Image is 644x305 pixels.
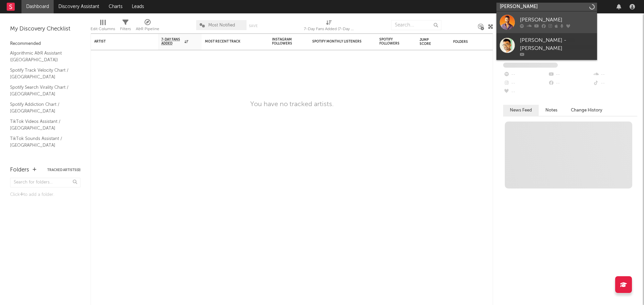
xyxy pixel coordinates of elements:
[304,17,354,36] div: 7-Day Fans Added (7-Day Fans Added)
[91,17,115,36] div: Edit Columns
[503,105,539,116] button: News Feed
[10,84,74,97] a: Spotify Search Virality Chart / [GEOGRAPHIC_DATA]
[205,40,255,44] div: Most Recent Track
[503,79,548,88] div: --
[10,25,80,33] div: My Discovery Checklist
[503,88,548,96] div: --
[10,67,74,80] a: Spotify Track Velocity Chart / [GEOGRAPHIC_DATA]
[94,40,145,44] div: Artist
[10,118,74,132] a: TikTok Videos Assistant / [GEOGRAPHIC_DATA]
[120,25,131,33] div: Filters
[10,40,80,48] div: Recommended
[520,16,594,24] div: [PERSON_NAME]
[379,37,403,46] div: Spotify Followers
[312,40,363,44] div: Spotify Monthly Listeners
[548,79,592,88] div: --
[304,25,354,33] div: 7-Day Fans Added (7-Day Fans Added)
[249,24,258,28] button: Save
[136,25,159,33] div: A&R Pipeline
[503,70,548,79] div: --
[520,36,594,53] div: [PERSON_NAME] - [PERSON_NAME]
[10,178,80,187] input: Search for folders...
[91,25,115,33] div: Edit Columns
[503,63,558,68] span: Fans Added by Platform
[10,191,80,199] div: Click to add a folder.
[208,23,235,27] span: Most Notified
[136,17,159,36] div: A&R Pipeline
[548,70,592,79] div: --
[420,38,436,46] div: Jump Score
[496,11,597,33] a: [PERSON_NAME]
[496,33,597,60] a: [PERSON_NAME] - [PERSON_NAME]
[496,3,597,11] input: Search for artists
[10,135,74,149] a: TikTok Sounds Assistant / [GEOGRAPHIC_DATA]
[593,70,637,79] div: --
[539,105,564,116] button: Notes
[250,100,334,108] div: You have no tracked artists.
[10,166,29,174] div: Folders
[391,20,441,30] input: Search...
[47,168,80,172] button: Tracked Artists(0)
[10,101,74,115] a: Spotify Addiction Chart / [GEOGRAPHIC_DATA]
[10,50,74,63] a: Algorithmic A&R Assistant ([GEOGRAPHIC_DATA])
[593,79,637,88] div: --
[272,37,296,46] div: Instagram Followers
[161,37,183,46] span: 7-Day Fans Added
[453,40,503,44] div: Folders
[120,17,131,36] div: Filters
[564,105,609,116] button: Change History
